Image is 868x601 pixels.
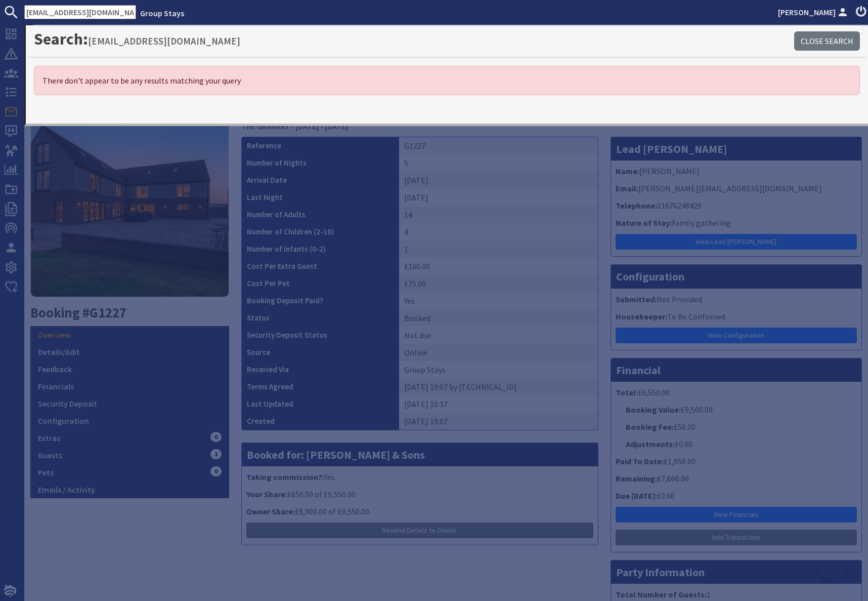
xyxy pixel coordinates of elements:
h1: Search: [34,29,794,49]
td: £100.00 [399,258,598,275]
th: Security Deposit Status [242,327,399,344]
strong: Telephone: [616,201,657,211]
th: Last Updated [242,395,399,413]
li: £8,900.00 of £9,550.00 [244,503,595,520]
th: Received Via [242,361,399,378]
div: There don't appear to be any results matching your query [34,66,860,95]
li: Not Provided [614,291,859,308]
h3: Configuration [611,265,861,288]
a: [PERSON_NAME] [778,6,850,18]
span: 0 [210,432,222,442]
a: Extras0 [30,429,229,447]
td: [DATE] 19:07 [399,413,598,430]
a: Guests1 [30,447,229,464]
li: £1,950.00 [614,453,859,470]
th: Source [242,344,399,361]
a: Emails / Activity [30,481,229,498]
a: Overview [30,326,229,343]
td: Yes [399,292,598,309]
td: [DATE] 19:07 by [TECHNICAL_ID] [399,378,598,395]
strong: Booking Fee: [626,422,674,432]
li: £50.00 [614,419,859,436]
th: Arrival Date [242,172,399,189]
input: SEARCH [24,5,136,19]
strong: Remaining: [616,473,657,484]
li: £0.00 [614,436,859,453]
th: Created [242,413,399,430]
a: Group Stays [140,8,184,18]
td: [DATE] [399,172,598,189]
a: View Financials [616,507,857,523]
li: £7,600.00 [614,470,859,488]
iframe: Toggle Customer Support [817,550,848,581]
a: Financials [30,378,229,395]
li: Family gathering [614,215,859,232]
strong: Paid To Date: [616,456,664,466]
a: Configuration [30,412,229,429]
td: Online [399,344,598,361]
strong: Adjustments: [626,439,675,449]
a: View Lead [PERSON_NAME] [616,234,857,250]
i: Agreements were checked at the time of signing booking terms:<br>- I AGREE to take out appropriat... [293,384,301,392]
a: Details/Edit [30,343,229,360]
th: Terms Agreed [242,378,399,395]
strong: Booking Value: [626,405,681,415]
img: staytech_i_w-64f4e8e9ee0a9c174fd5317b4b171b261742d2d393467e5bdba4413f4f884c10.svg [4,585,16,597]
a: Close Search [794,31,860,51]
th: Number of Nights [242,154,399,172]
th: Number of Infants (0-2) [242,241,399,258]
td: 1 [399,241,598,258]
th: Number of Adults [242,206,399,223]
img: THE GRANARY's icon [30,98,229,297]
a: Feedback [30,360,229,378]
li: £0.00 [614,488,859,505]
strong: Submitted: [616,294,657,304]
h3: Lead [PERSON_NAME] [611,137,861,161]
td: [DATE] 10:37 [399,395,598,413]
button: Resend Details to Owner [246,523,593,538]
h2: Booking #G1227 [30,305,229,321]
li: £9,550.00 [614,384,859,402]
a: 9.7 [30,98,229,305]
a: Add Transaction [616,530,857,545]
li: £9,500.00 [614,402,859,419]
h3: Booked for: [PERSON_NAME] & Sons [242,443,598,466]
a: View Configuration [616,328,857,343]
strong: Taking commission?: [246,472,324,482]
td: [DATE] [399,189,598,206]
td: Group Stays [399,361,598,378]
strong: Name: [616,166,639,176]
td: £75.00 [399,275,598,292]
th: Status [242,309,399,327]
strong: Housekeeper: [616,311,667,322]
li: [PERSON_NAME][EMAIL_ADDRESS][DOMAIN_NAME] [614,180,859,197]
strong: Due [DATE]: [616,491,657,501]
li: To Be Confirmed [614,308,859,326]
strong: Owner Share: [246,506,295,516]
strong: Total Number of Guests: [616,589,707,599]
td: 4 [399,223,598,241]
td: Not due [399,327,598,344]
span: Resend Details to Owner [382,526,457,535]
li: £650.00 of £9,550.00 [244,486,595,503]
span: 0 [210,466,222,476]
strong: Your Share: [246,489,287,499]
strong: Nature of Stay: [616,218,672,228]
strong: Total: [616,387,638,397]
th: Number of Children (2-18) [242,223,399,241]
h3: Financial [611,358,861,382]
td: 14 [399,206,598,223]
a: Pets0 [30,464,229,481]
li: 01676248429 [614,197,859,215]
td: 5 [399,154,598,172]
th: Last Night [242,189,399,206]
h3: Party Information [611,560,861,584]
td: G1227 [399,137,598,154]
th: Reference [242,137,399,154]
li: [PERSON_NAME] [614,163,859,180]
strong: Email: [616,183,638,193]
th: Cost Per Pet [242,275,399,292]
span: 1 [210,449,222,459]
td: Booked [399,309,598,327]
th: Cost Per Extra Guest [242,258,399,275]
